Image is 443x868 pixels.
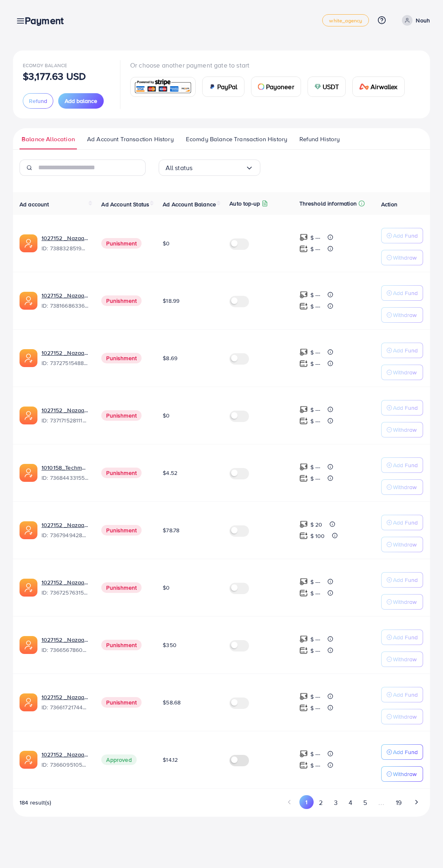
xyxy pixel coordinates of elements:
[41,531,88,539] span: ID: 7367949428067450896
[101,295,142,306] span: Punishment
[299,405,308,414] img: top-up amount
[299,359,308,368] img: top-up amount
[130,77,196,97] a: card
[381,457,423,473] button: Add Fund
[299,520,308,529] img: top-up amount
[41,291,88,310] div: <span class='underline'>1027152 _Nazaagency_023</span></br>7381668633665093648
[381,400,423,415] button: Add Fund
[41,578,88,597] div: <span class='underline'>1027152 _Nazaagency_016</span></br>7367257631523782657
[393,253,417,262] p: Withdraw
[20,234,37,252] img: ic-ads-acc.e4c84228.svg
[381,365,423,380] button: Withdraw
[41,693,88,701] a: 1027152 _Nazaagency_018
[310,531,325,541] p: $ 100
[310,749,321,759] p: $ ---
[41,761,88,769] span: ID: 7366095105679261697
[310,462,321,472] p: $ ---
[101,640,142,650] span: Punishment
[299,795,314,809] button: Go to page 1
[381,652,423,667] button: Withdraw
[101,200,149,208] span: Ad Account Status
[20,464,37,482] img: ic-ads-acc.e4c84228.svg
[133,78,193,96] img: card
[29,97,47,105] span: Refund
[41,416,88,424] span: ID: 7371715281112170513
[393,654,417,664] p: Withdraw
[393,597,417,607] p: Withdraw
[101,468,142,478] span: Punishment
[381,687,423,702] button: Add Fund
[314,795,328,810] button: Go to page 2
[299,199,357,208] p: Threshold information
[381,228,423,243] button: Add Fund
[310,233,321,243] p: $ ---
[371,82,397,92] span: Airwallex
[20,693,37,711] img: ic-ads-acc.e4c84228.svg
[20,751,37,769] img: ic-ads-acc.e4c84228.svg
[310,577,321,587] p: $ ---
[393,769,417,779] p: Withdraw
[381,343,423,358] button: Add Fund
[299,704,308,712] img: top-up amount
[322,14,369,26] a: white_agency
[251,77,301,97] a: cardPayoneer
[166,162,193,174] span: All status
[381,307,423,323] button: Withdraw
[23,93,53,109] button: Refund
[393,310,417,320] p: Withdraw
[308,77,346,97] a: cardUSDT
[163,584,170,592] span: $0
[101,697,142,708] span: Punishment
[310,302,321,311] p: $ ---
[314,83,321,90] img: card
[41,359,88,367] span: ID: 7372751548805726224
[101,353,142,363] span: Punishment
[390,795,407,810] button: Go to page 19
[41,349,88,357] a: 1027152 _Nazaagency_007
[41,703,88,711] span: ID: 7366172174454882305
[41,521,88,540] div: <span class='underline'>1027152 _Nazaagency_003</span></br>7367949428067450896
[393,712,417,722] p: Withdraw
[393,575,418,585] p: Add Fund
[310,348,321,357] p: $ ---
[65,97,97,105] span: Add balance
[20,200,49,208] span: Ad account
[328,795,343,810] button: Go to page 3
[299,245,308,253] img: top-up amount
[217,82,238,92] span: PayPal
[41,646,88,654] span: ID: 7366567860828749825
[20,521,37,539] img: ic-ads-acc.e4c84228.svg
[163,354,177,362] span: $8.69
[229,199,260,208] p: Auto top-up
[87,135,174,144] span: Ad Account Transaction History
[310,761,321,770] p: $ ---
[416,15,430,25] p: Nouh
[41,349,88,367] div: <span class='underline'>1027152 _Nazaagency_007</span></br>7372751548805726224
[310,405,321,415] p: $ ---
[163,698,181,706] span: $58.68
[381,594,423,610] button: Withdraw
[393,482,417,492] p: Withdraw
[299,463,308,471] img: top-up amount
[299,750,308,758] img: top-up amount
[20,636,37,654] img: ic-ads-acc.e4c84228.svg
[329,18,362,23] span: white_agency
[163,200,216,208] span: Ad Account Balance
[20,579,37,597] img: ic-ads-acc.e4c84228.svg
[381,572,423,588] button: Add Fund
[393,632,418,642] p: Add Fund
[41,693,88,712] div: <span class='underline'>1027152 _Nazaagency_018</span></br>7366172174454882305
[323,82,339,92] span: USDT
[41,750,88,769] div: <span class='underline'>1027152 _Nazaagency_006</span></br>7366095105679261697
[381,479,423,495] button: Withdraw
[381,630,423,645] button: Add Fund
[41,406,88,414] a: 1027152 _Nazaagency_04
[381,422,423,437] button: Withdraw
[343,795,358,810] button: Go to page 4
[299,589,308,597] img: top-up amount
[163,526,179,534] span: $78.78
[41,234,88,253] div: <span class='underline'>1027152 _Nazaagency_019</span></br>7388328519014645761
[20,349,37,367] img: ic-ads-acc.e4c84228.svg
[299,531,308,540] img: top-up amount
[283,795,423,810] ul: Pagination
